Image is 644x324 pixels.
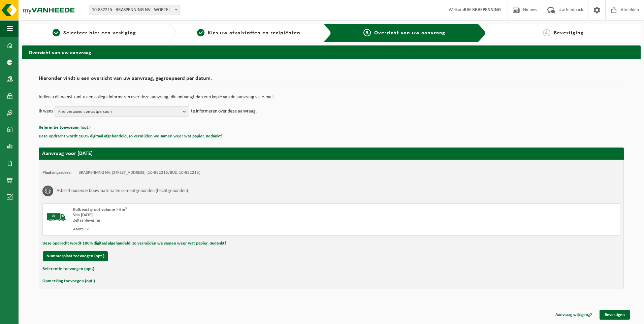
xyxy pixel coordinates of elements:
div: Aantal: 2 [73,227,358,232]
span: Kies uw afvalstoffen en recipiënten [208,30,300,36]
button: Referentie toevoegen (opt.) [42,265,94,273]
span: Bevestiging [554,30,584,36]
strong: Aanvraag voor [DATE] [42,151,93,156]
span: 1 [53,29,60,36]
a: 1Selecteer hier een vestiging [25,29,163,37]
button: Referentie toevoegen (opt.) [39,123,91,132]
p: te informeren over deze aanvraag. [191,106,257,117]
button: Opmerking toevoegen (opt.) [42,277,95,286]
button: Deze opdracht wordt 100% digitaal afgehandeld, zo vermijden we samen weer wat papier. Bedankt! [39,132,222,141]
button: Nummerplaat toevoegen (opt.) [43,251,108,261]
h2: Overzicht van uw aanvraag [22,45,641,59]
button: Kies bestaand contactpersoon [55,106,189,117]
img: BL-SO-LV.png [46,207,66,227]
a: Aanvraag wijzigen [550,310,598,320]
p: Ik wens [39,106,53,117]
button: Deze opdracht wordt 100% digitaal afgehandeld, zo vermijden we samen weer wat papier. Bedankt! [42,239,226,248]
span: Selecteer hier een vestiging [63,30,136,36]
a: 2Kies uw afvalstoffen en recipiënten [180,29,318,37]
span: 3 [363,29,371,36]
span: Overzicht van uw aanvraag [374,30,445,36]
span: 2 [197,29,204,36]
span: 4 [543,29,550,36]
span: 10-832215 - BRASPENNING NV - WORTEL [89,5,180,15]
a: Bevestigen [600,310,630,320]
strong: Van [DATE] [73,213,93,217]
h3: Asbesthoudende bouwmaterialen cementgebonden (hechtgebonden) [57,186,188,196]
span: 10-832215 - BRASPENNING NV - WORTEL [89,5,180,15]
span: Kies bestaand contactpersoon [58,107,180,117]
strong: Plaatsingsadres: [42,170,72,175]
h2: Hieronder vindt u een overzicht van uw aanvraag, gegroepeerd per datum. [39,76,624,85]
td: BRASPENNING NV, [STREET_ADDRESS] (10-832215/BUS, 10-832215) [78,170,200,175]
strong: RAF BRASPENNING [464,7,501,12]
p: Indien u dit wenst kunt u een collega informeren over deze aanvraag, die ontvangt dan een kopie v... [39,95,624,100]
span: Bulk vast groot volume > 6m³ [73,207,127,212]
div: Zelfaanlevering [73,218,358,223]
